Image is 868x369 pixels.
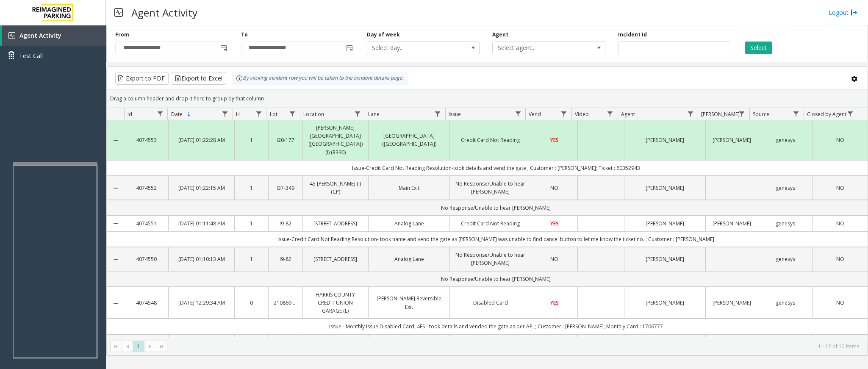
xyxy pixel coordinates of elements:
div: Data table [107,108,868,337]
a: Location Filter Menu [352,108,363,119]
div: By clicking Incident row you will be taken to the incident details page. [232,72,408,85]
a: 21086900 [274,299,297,307]
span: YES [550,220,559,227]
label: Day of week [367,31,400,39]
a: Date Filter Menu [219,108,231,119]
a: Credit Card Not Reading [455,136,526,144]
button: Export to Excel [171,72,226,85]
a: NO [818,255,862,263]
span: Source [753,111,769,118]
a: Collapse Details [107,185,124,191]
a: Issue Filter Menu [512,108,524,119]
span: Select day... [367,42,457,54]
span: Agent [621,111,635,118]
a: YES [536,219,572,228]
a: Disabled Card [455,299,526,307]
a: [PERSON_NAME][GEOGRAPHIC_DATA] ([GEOGRAPHIC_DATA]) (I) (R390) [308,124,363,156]
a: Lane Filter Menu [432,108,444,119]
span: Vend [529,111,541,118]
span: NO [550,255,558,263]
span: Sortable [186,111,192,118]
span: Video [575,111,589,118]
a: [DATE] 01:22:15 AM [174,184,229,192]
a: [DATE] 12:29:34 AM [174,299,229,307]
a: 0 [240,299,263,307]
img: infoIcon.svg [236,75,243,82]
span: Lane [368,111,380,118]
a: [STREET_ADDRESS] [308,219,363,228]
a: genesys [763,184,808,192]
a: I9-82 [274,219,297,228]
td: No Response/Unable to hear [PERSON_NAME] [124,271,868,287]
a: Main Exit [374,184,444,192]
a: Collapse Details [107,220,124,227]
a: H Filter Menu [253,108,264,119]
a: [DATE] 01:22:28 AM [174,136,229,144]
td: Issue-Credit Card Not Reading Resolution-took details and vend the gate ; Customer : [PERSON_NAME... [124,160,868,176]
a: [PERSON_NAME] [630,136,700,144]
span: Page 1 [133,341,144,352]
div: Drag a column header and drop it here to group by that column [107,91,868,106]
a: Credit Card Not Reading [455,219,526,228]
a: [PERSON_NAME] [630,219,700,228]
a: I9-82 [274,255,297,263]
span: H [236,111,240,118]
a: NO [818,184,862,192]
a: 4074552 [129,184,163,192]
a: genesys [763,136,808,144]
a: genesys [763,219,808,228]
a: 45 [PERSON_NAME] (I) (CP) [308,180,363,196]
span: NO [836,299,844,306]
span: YES [550,136,559,144]
a: 1 [240,184,263,192]
a: Parker Filter Menu [736,108,748,119]
span: Agent Activity [19,31,61,39]
span: Test Call [19,51,43,60]
a: [PERSON_NAME] [711,219,752,228]
a: [DATE] 01:10:13 AM [174,255,229,263]
a: 4074553 [129,136,163,144]
a: [PERSON_NAME] [630,299,700,307]
span: NO [836,220,844,227]
h3: Agent Activity [127,2,202,23]
a: Closed by Agent Filter Menu [845,108,856,119]
span: NO [836,136,844,144]
a: Lot Filter Menu [287,108,298,119]
td: Issue-Credit Card Not Reading Resolution- took name and vend the gate as [PERSON_NAME] was unable... [124,231,868,247]
button: Select [745,42,772,54]
img: pageIcon [114,2,123,23]
a: NO [818,299,862,307]
a: NO [536,255,572,263]
span: Date [171,111,183,118]
span: Id [128,111,132,118]
a: Id Filter Menu [154,108,166,119]
span: Closed by Agent [807,111,846,118]
a: [PERSON_NAME] [711,299,752,307]
a: Video Filter Menu [605,108,616,119]
a: Collapse Details [107,137,124,144]
a: HARRIS COUNTY CREDIT UNION GARAGE (L) [308,291,363,315]
span: Location [303,111,324,118]
a: [PERSON_NAME] [630,255,700,263]
a: Agent Activity [2,25,106,46]
td: No Response/Unable to hear [PERSON_NAME] [124,200,868,216]
span: NO [550,184,558,191]
label: From [115,31,129,39]
span: [PERSON_NAME] [701,111,740,118]
a: Analog Lane [374,255,444,263]
a: genesys [763,299,808,307]
a: I20-177 [274,136,297,144]
a: 4074551 [129,219,163,228]
a: Collapse Details [107,256,124,263]
a: Analog Lane [374,219,444,228]
a: [PERSON_NAME] [711,136,752,144]
a: 4074550 [129,255,163,263]
a: 1 [240,136,263,144]
a: [DATE] 01:11:48 AM [174,219,229,228]
a: No Response/Unable to hear [PERSON_NAME] [455,251,526,267]
a: Source Filter Menu [790,108,802,119]
a: NO [818,219,862,228]
span: Toggle popup [344,42,354,54]
kendo-pager-info: 1 - 12 of 12 items [172,343,859,350]
a: 4074548 [129,299,163,307]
